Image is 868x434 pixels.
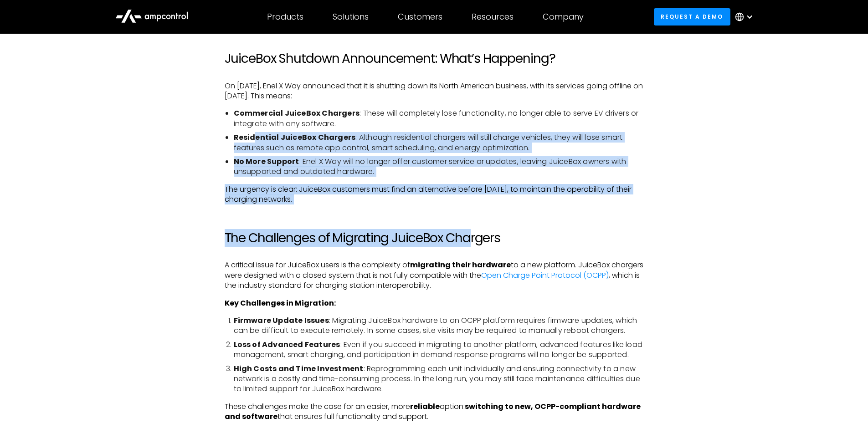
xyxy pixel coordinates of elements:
a: Open Charge Point Protocol (OCPP) [481,270,609,281]
li: : These will completely lose functionality, no longer able to serve EV drivers or integrate with ... [234,108,644,129]
div: Company [543,12,584,22]
li: : Although residential chargers will still charge vehicles, they will lose smart features such as... [234,133,644,153]
strong: reliable [410,401,440,412]
li: : Migrating JuiceBox hardware to an OCPP platform requires firmware updates, which can be difficu... [234,316,644,336]
strong: No More Support [234,156,299,167]
li: : Even if you succeed in migrating to another platform, advanced features like load management, s... [234,340,644,360]
a: Request a demo [654,8,730,25]
strong: Residential JuiceBox Chargers [234,132,356,143]
strong: Firmware Update Issues [234,315,329,326]
div: Solutions [333,12,369,22]
strong: Key Challenges in Migration: [225,298,336,308]
p: These challenges make the case for an easier, more option: that ensures full functionality and su... [225,402,644,422]
h2: The Challenges of Migrating JuiceBox Chargers [225,230,644,246]
strong: switching to new, OCPP-compliant hardware and software [225,401,641,422]
strong: Loss of Advanced Features [234,339,340,350]
div: Customers [398,12,442,22]
p: A critical issue for JuiceBox users is the complexity of to a new platform. JuiceBox chargers wer... [225,260,644,291]
p: The urgency is clear: JuiceBox customers must find an alternative before [DATE], to maintain the ... [225,184,644,205]
div: Products [267,12,303,22]
div: Resources [472,12,514,22]
strong: Commercial JuiceBox Chargers [234,108,360,118]
li: : Reprogramming each unit individually and ensuring connectivity to a new network is a costly and... [234,364,644,394]
p: On [DATE], Enel X Way announced that it is shutting down its North American business, with its se... [225,81,644,102]
strong: migrating their hardware [410,260,511,270]
strong: High Costs and Time Investment [234,363,364,374]
li: : Enel X Way will no longer offer customer service or updates, leaving JuiceBox owners with unsup... [234,157,644,177]
h2: JuiceBox Shutdown Announcement: What’s Happening? [225,51,644,66]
